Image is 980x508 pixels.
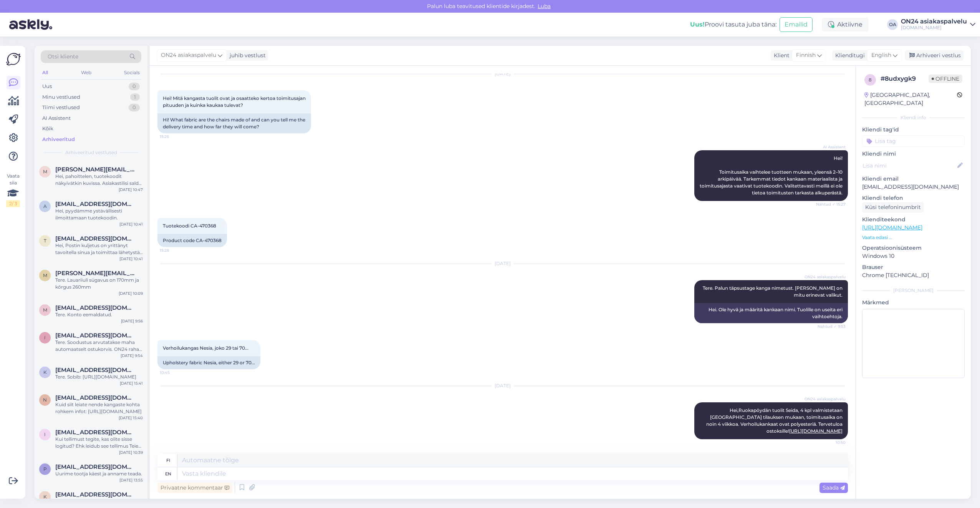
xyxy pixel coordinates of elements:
[43,397,47,403] span: N
[862,202,924,212] div: Küsi telefoninumbrit
[119,415,143,421] div: [DATE] 15:40
[160,134,189,139] span: 15:26
[55,339,143,353] div: Tere. Soodustus arvutatakse maha automaatselt ostukorvis. ON24 raha ei ole võimalik kasutada täie...
[694,303,848,323] div: Hei. Ole hyvä ja määritä kankaan nimi. Tuolille on useita eri vaihtoehtoja.
[862,224,922,231] a: [URL][DOMAIN_NAME]
[55,374,143,380] div: Tere. Sobib: [URL][DOMAIN_NAME]
[163,345,248,351] span: Verhoilukangas Nesia, joko 29 tai 70...
[157,356,260,369] div: Upholstery fabric Nesia, either 29 or 70...
[887,19,898,30] div: OA
[55,429,135,436] span: Inka.hanninen@gmail.com
[864,91,957,107] div: [GEOGRAPHIC_DATA], [GEOGRAPHIC_DATA]
[862,175,965,183] p: Kliendi email
[901,18,967,25] div: ON24 asiakaspalvelu
[881,74,929,83] div: # 8udxygk9
[160,370,189,375] span: 10:45
[690,20,776,29] div: Proovi tasuta juba täna:
[44,432,46,437] span: I
[43,369,47,375] span: k
[871,51,891,60] span: English
[157,382,848,389] div: [DATE]
[862,271,965,279] p: Chrome [TECHNICAL_ID]
[42,83,52,90] div: Uus
[42,136,75,143] div: Arhiveeritud
[55,311,143,318] div: Tere. Konto eemaldatud.
[817,324,846,329] span: Nähtud ✓ 9:53
[55,242,143,256] div: Hei, Postin kuljetus on yrittänyt tavoitella sinua ja toimittaa lähetystä. Katso seurantatiedot [...
[905,50,964,61] div: Arhiveeri vestlus
[862,183,965,191] p: [EMAIL_ADDRESS][DOMAIN_NAME]
[869,77,872,83] span: 8
[157,483,232,493] div: Privaatne kommentaar
[862,244,965,252] p: Operatsioonisüsteem
[157,260,848,267] div: [DATE]
[862,161,956,170] input: Lisa nimi
[862,194,965,202] p: Kliendi telefon
[6,200,20,207] div: 2 / 3
[862,299,965,307] p: Märkmed
[121,353,143,359] div: [DATE] 9:54
[119,477,143,483] div: [DATE] 13:55
[43,466,47,472] span: p
[55,401,143,415] div: Kuid siit leiate nende kangaste kohta rohkem infot: [URL][DOMAIN_NAME]
[55,270,135,277] span: marianne.roiha@gmail.com
[901,25,967,31] div: [DOMAIN_NAME]
[823,484,845,491] span: Saada
[43,169,47,174] span: M
[6,173,20,207] div: Vaata siia
[157,70,848,77] div: [DATE]
[120,380,143,386] div: [DATE] 15:41
[690,21,705,28] b: Uus!
[160,247,189,253] span: 15:28
[161,51,216,60] span: ON24 asiakaspalvelu
[822,18,869,32] div: Aktiivne
[703,285,844,298] span: Tere. Palun täpsustage kanga nimetust. [PERSON_NAME] on mitu erinevat valikut.
[43,272,47,278] span: m
[65,149,117,156] span: Arhiveeritud vestlused
[816,201,846,207] span: Nähtud ✓ 15:27
[42,104,80,111] div: Tiimi vestlused
[119,291,143,296] div: [DATE] 10:09
[796,51,816,60] span: Finnish
[789,428,843,434] a: [URL][DOMAIN_NAME]
[862,263,965,271] p: Brauser
[129,104,140,111] div: 0
[535,3,553,10] span: Luba
[42,125,53,133] div: Kõik
[55,394,135,401] span: Natalie.pinhasov81@gmail.com
[55,173,143,187] div: Hei, pahoittelen, tuotekoodit näkyivätkin kuvissa. Asiakastilisi saldo on 500,00 €, jonka saat al...
[163,95,307,108] span: Hei! Mitä kangasta tuolit ovat ja osaatteko kertoa toimitusajan pituuden ja kuinka kaukaa tulevat?
[706,407,844,434] span: Hei,Ruokapöydän tuolit Seida, 4 kpl valmistetaan [GEOGRAPHIC_DATA] tilauksen mukaan, toimitusaika...
[119,256,143,262] div: [DATE] 10:41
[43,494,47,500] span: k
[130,93,140,101] div: 1
[55,332,135,339] span: istoda.tursunova95@gmail.com
[55,208,143,221] div: Hei, pyydämme ystävällisesti ilmoittamaan tuotekoodin.
[55,277,143,291] div: Tere. Lauariiuli sügavus on 170mm ja kõrgus 260mm
[805,274,846,280] span: ON24 asiakaspalvelu
[119,221,143,227] div: [DATE] 10:41
[832,51,865,60] div: Klienditugi
[44,238,46,244] span: t
[42,115,71,122] div: AI Assistent
[771,51,790,60] div: Klient
[227,51,266,60] div: juhib vestlust
[55,304,135,311] span: minna.kaisa.ruokamo@gmail.com
[817,144,846,150] span: AI Assistent
[121,318,143,324] div: [DATE] 9:56
[862,135,965,147] input: Lisa tag
[6,52,21,66] img: Askly Logo
[55,235,135,242] span: tonykokkon@hotmail.com
[862,287,965,294] div: [PERSON_NAME]
[817,440,846,445] span: 10:50
[43,307,47,313] span: m
[119,450,143,455] div: [DATE] 10:39
[43,203,47,209] span: a
[119,187,143,193] div: [DATE] 10:47
[929,75,962,83] span: Offline
[42,93,80,101] div: Minu vestlused
[55,367,135,374] span: kristianmanz@yahoo.de
[55,166,135,173] span: Mihhail.medik@gmail.com
[157,234,227,247] div: Product code CA-470368
[805,396,846,402] span: ON24 asiakaspalvelu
